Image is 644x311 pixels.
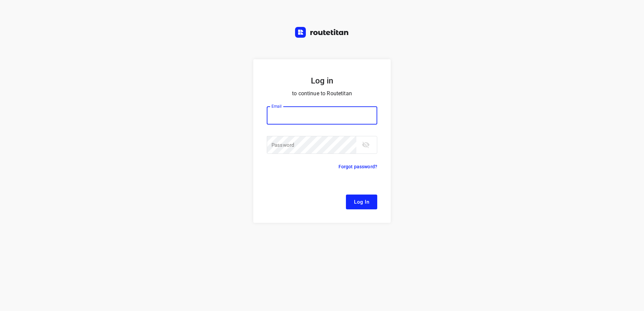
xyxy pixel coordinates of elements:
[267,75,377,86] h5: Log in
[267,89,377,98] p: to continue to Routetitan
[346,195,377,209] button: Log In
[339,163,377,171] p: Forgot password?
[354,198,369,206] span: Log In
[295,27,349,38] img: Routetitan
[359,138,373,151] button: toggle password visibility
